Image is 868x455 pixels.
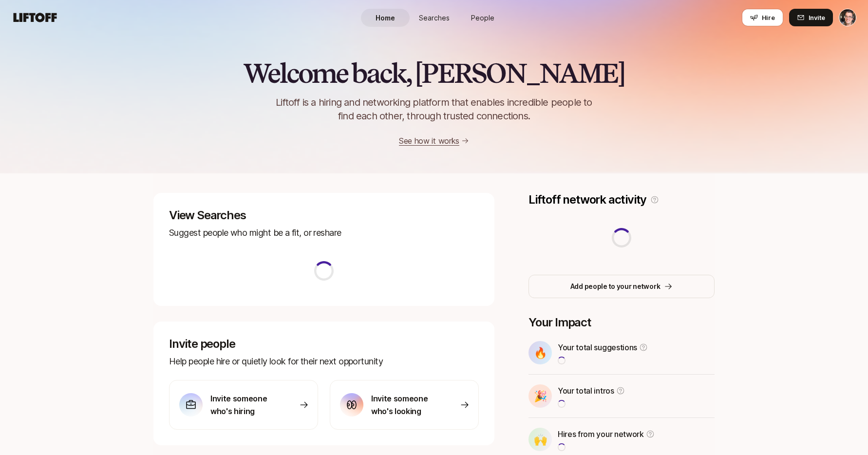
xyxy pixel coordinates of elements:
p: Invite people [169,337,479,351]
p: Liftoff network activity [528,193,646,207]
p: Hires from your network [558,428,644,440]
h2: Welcome back, [PERSON_NAME] [243,58,624,88]
a: Searches [410,9,458,27]
span: Hire [762,13,775,22]
p: Add people to your network [570,281,660,292]
p: Your total suggestions [558,341,637,354]
a: People [458,9,507,27]
button: Invite [789,9,833,26]
div: 🙌 [528,428,552,451]
span: Invite [809,13,825,22]
button: Eric Smith [839,9,856,26]
p: Suggest people who might be a fit, or reshare [169,226,479,240]
p: Liftoff is a hiring and networking platform that enables incredible people to find each other, th... [260,95,608,123]
p: Invite someone who's hiring [210,392,279,417]
button: Hire [742,9,783,26]
img: Eric Smith [839,9,856,26]
div: 🎉 [528,384,552,408]
a: See how it works [399,136,459,146]
button: Add people to your network [528,275,715,298]
p: Your Impact [528,316,715,329]
p: Help people hire or quietly look for their next opportunity [169,355,479,368]
p: Your total intros [558,384,614,397]
span: Home [376,13,395,23]
p: Invite someone who's looking [371,392,439,417]
span: Searches [419,13,450,23]
span: People [471,13,494,23]
div: 🔥 [528,341,552,364]
a: Home [361,9,410,27]
p: View Searches [169,209,479,222]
